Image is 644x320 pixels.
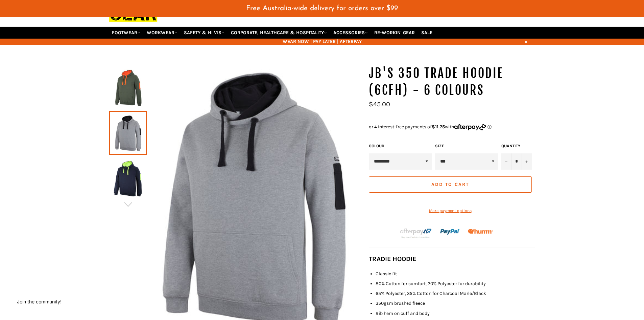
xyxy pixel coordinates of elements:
[181,27,227,39] a: SAFETY & HI VIS
[435,143,498,149] label: Size
[376,310,535,317] li: Rib hem on cuff and body
[369,255,416,263] strong: TRADIE HOODIE
[376,271,535,277] li: Classic fit
[113,160,144,197] img: WORKIN GEAR - JB'S 350 Trade Hoodie
[109,38,535,45] span: WEAR NOW | PAY LATER | AFTERPAY
[109,27,143,39] a: FOOTWEAR
[17,299,62,304] button: Join the community!
[144,27,180,39] a: WORKWEAR
[376,290,535,297] li: 65% Polyester, 35% Cotton for Charcoal Marle/Black
[331,27,371,39] a: ACCESSORIES
[376,280,535,287] li: 80% Cotton for comfort, 20% Polyester for durability
[501,153,511,170] button: Reduce item quantity by one
[376,300,535,306] li: 350gsm brushed fleece
[399,228,432,239] img: Afterpay-Logo-on-dark-bg_large.png
[369,208,532,214] a: More payment options
[369,100,390,108] span: $45.00
[501,143,532,149] label: Quantity
[372,27,418,39] a: RE-WORKIN' GEAR
[468,229,493,234] img: Humm_core_logo_RGB-01_300x60px_small_195d8312-4386-4de7-b182-0ef9b6303a37.png
[522,153,532,170] button: Increase item quantity by one
[369,65,535,99] h1: JB'S 350 Trade Hoodie (6CFH) - 6 Colours
[431,182,469,187] span: Add to Cart
[113,69,144,106] img: WORKIN GEAR - JB'S 350 Trade Hoodie
[369,176,532,193] button: Add to Cart
[440,222,460,242] img: paypal.png
[369,143,432,149] label: COLOUR
[419,27,435,39] a: SALE
[246,5,398,12] span: Free Australia-wide delivery for orders over $99
[228,27,330,39] a: CORPORATE, HEALTHCARE & HOSPITALITY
